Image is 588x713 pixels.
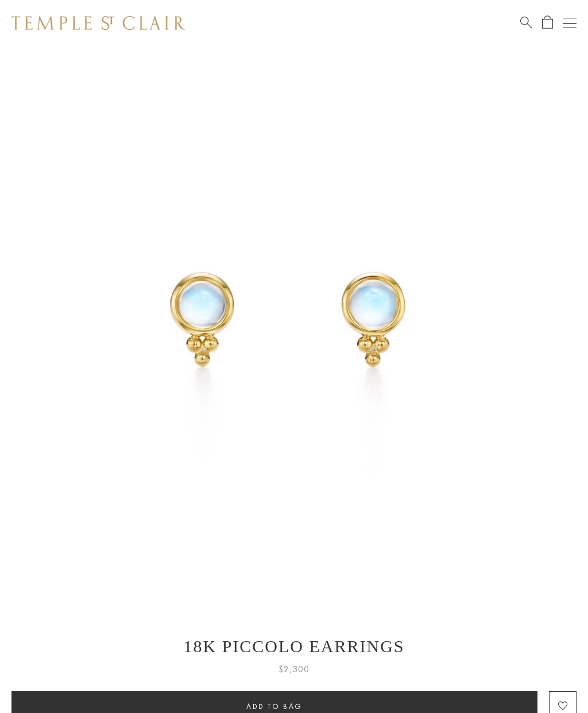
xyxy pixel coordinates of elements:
[11,637,577,656] h1: 18K Piccolo Earrings
[563,16,577,30] button: Open navigation
[17,46,554,582] img: 18K Piccolo Earrings
[542,15,553,30] a: Open Shopping Bag
[246,702,303,711] span: Add to bag
[11,16,185,30] img: Temple St. Clair
[520,15,532,30] a: Search
[278,662,310,677] span: $2,300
